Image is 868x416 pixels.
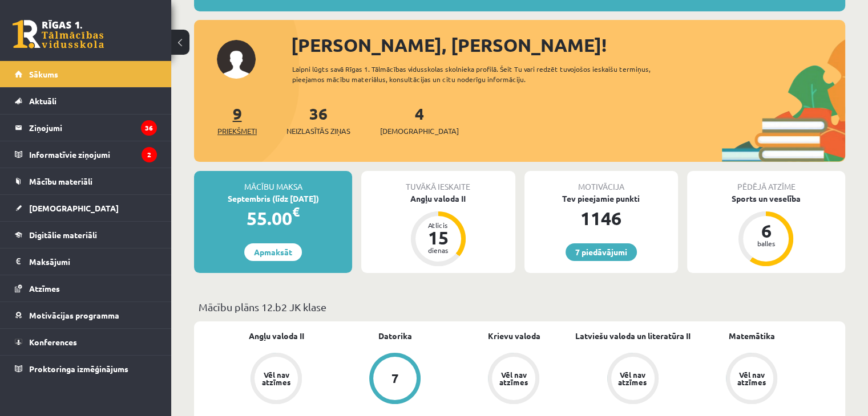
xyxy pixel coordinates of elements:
[194,171,352,193] div: Mācību maksa
[617,371,649,386] div: Vēl nav atzīmes
[291,31,845,59] div: [PERSON_NAME], [PERSON_NAME]!
[391,372,399,385] div: 7
[421,222,455,229] div: Atlicis
[566,243,637,261] a: 7 piedāvājumi
[524,171,678,193] div: Motivācija
[29,176,92,186] span: Mācību materiāli
[29,141,157,168] legend: Informatīvie ziņojumi
[29,96,56,106] span: Aktuāli
[141,120,157,136] i: 36
[15,275,157,301] a: Atzīmes
[15,195,157,221] a: [DEMOGRAPHIC_DATA]
[524,193,678,205] div: Tev pieejamie punkti
[498,371,530,386] div: Vēl nav atzīmes
[29,248,157,275] legend: Maksājumi
[29,283,60,293] span: Atzīmes
[361,193,515,205] div: Angļu valoda II
[244,243,302,261] a: Apmaksāt
[194,205,352,232] div: 55.00
[217,353,336,406] a: Vēl nav atzīmes
[29,337,77,347] span: Konferences
[728,330,774,342] a: Matemātika
[199,299,841,315] p: Mācību plāns 12.b2 JK klase
[29,203,119,213] span: [DEMOGRAPHIC_DATA]
[15,168,157,194] a: Mācību materiāli
[421,247,455,254] div: dienas
[15,115,157,141] a: Ziņojumi36
[217,103,257,137] a: 9Priekšmeti
[361,171,515,193] div: Tuvākā ieskaite
[687,193,845,268] a: Sports un veselība 6 balles
[378,330,412,342] a: Datorika
[29,364,128,374] span: Proktoringa izmēģinājums
[217,125,257,137] span: Priekšmeti
[524,205,678,232] div: 1146
[687,171,845,193] div: Pēdējā atzīme
[487,330,540,342] a: Krievu valoda
[15,329,157,355] a: Konferences
[15,61,157,87] a: Sākums
[29,310,119,320] span: Motivācijas programma
[29,115,157,141] legend: Ziņojumi
[361,193,515,268] a: Angļu valoda II Atlicis 15 dienas
[29,230,97,240] span: Digitālie materiāli
[692,353,811,406] a: Vēl nav atzīmes
[336,353,454,406] a: 7
[292,203,300,220] span: €
[15,222,157,248] a: Digitālie materiāli
[687,193,845,205] div: Sports un veselība
[286,125,350,137] span: Neizlasītās ziņas
[574,353,692,406] a: Vēl nav atzīmes
[380,125,459,137] span: [DEMOGRAPHIC_DATA]
[15,141,157,168] a: Informatīvie ziņojumi2
[15,88,157,114] a: Aktuāli
[421,229,455,247] div: 15
[260,371,292,386] div: Vēl nav atzīmes
[292,64,683,84] div: Laipni lūgts savā Rīgas 1. Tālmācības vidusskolas skolnieka profilā. Šeit Tu vari redzēt tuvojošo...
[286,103,350,137] a: 36Neizlasītās ziņas
[249,330,304,342] a: Angļu valoda II
[29,69,58,79] span: Sākums
[749,222,783,240] div: 6
[380,103,459,137] a: 4[DEMOGRAPHIC_DATA]
[15,356,157,382] a: Proktoringa izmēģinājums
[194,193,352,205] div: Septembris (līdz [DATE])
[454,353,573,406] a: Vēl nav atzīmes
[736,371,768,386] div: Vēl nav atzīmes
[13,20,104,48] a: Rīgas 1. Tālmācības vidusskola
[15,302,157,328] a: Motivācijas programma
[15,248,157,275] a: Maksājumi
[575,330,691,342] a: Latviešu valoda un literatūra II
[142,147,157,162] i: 2
[749,240,783,247] div: balles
